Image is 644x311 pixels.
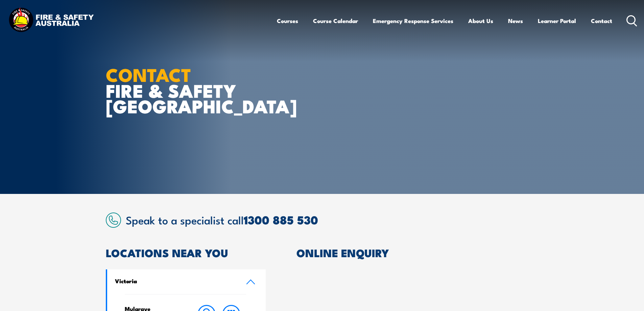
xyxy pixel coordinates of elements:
a: Courses [277,12,298,30]
a: Victoria [107,269,266,294]
a: 1300 885 530 [244,210,318,228]
a: News [508,12,523,30]
a: Course Calendar [313,12,358,30]
a: Emergency Response Services [373,12,453,30]
h1: FIRE & SAFETY [GEOGRAPHIC_DATA] [106,66,273,114]
a: Learner Portal [538,12,576,30]
a: About Us [468,12,493,30]
h4: Victoria [115,277,236,285]
h2: LOCATIONS NEAR YOU [106,248,266,257]
h2: ONLINE ENQUIRY [296,248,539,257]
strong: CONTACT [106,60,191,88]
h2: Speak to a specialist call [126,214,539,226]
a: Contact [591,12,612,30]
